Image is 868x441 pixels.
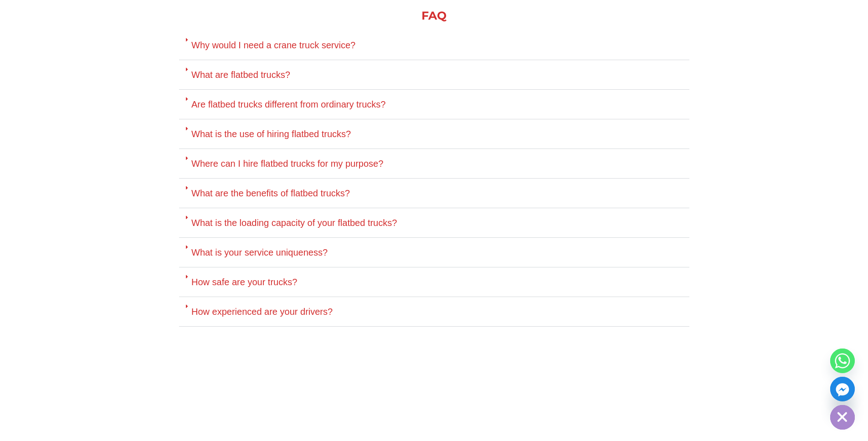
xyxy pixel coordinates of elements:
div: What is your service uniqueness? [179,238,689,267]
div: How experienced are your drivers? [179,297,689,327]
a: What is the use of hiring flatbed trucks? [191,129,351,139]
a: Where can I hire flatbed trucks for my purpose? [191,159,383,169]
a: How experienced are your drivers? [191,307,333,317]
a: How safe are your trucks? [191,277,297,287]
div: How safe are your trucks? [179,267,689,297]
a: Why would I need a crane truck service? [191,40,355,50]
div: What is the loading capacity of your flatbed trucks? [179,208,689,238]
a: What are flatbed trucks? [191,70,290,80]
div: What are flatbed trucks? [179,60,689,90]
div: Are flatbed trucks different from ordinary trucks? [179,90,689,119]
div: What is the use of hiring flatbed trucks? [179,119,689,149]
a: What is the loading capacity of your flatbed trucks? [191,218,397,228]
a: Facebook_Messenger [830,377,855,401]
div: Why would I need a crane truck service? [179,31,689,60]
a: What are the benefits of flatbed trucks? [191,188,350,198]
div: FAQ [179,10,689,21]
div: What are the benefits of flatbed trucks? [179,179,689,208]
a: Are flatbed trucks different from ordinary trucks? [191,99,385,109]
a: Whatsapp [830,349,855,373]
a: What is your service uniqueness? [191,247,328,257]
div: Where can I hire flatbed trucks for my purpose? [179,149,689,179]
